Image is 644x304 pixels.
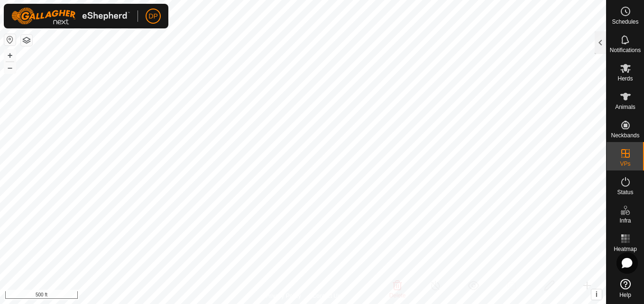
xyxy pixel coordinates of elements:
span: Neckbands [611,133,639,138]
span: DP [148,11,157,21]
button: Map Layers [21,35,32,46]
span: i [596,290,598,298]
a: Contact Us [313,292,340,300]
span: Schedules [612,19,638,25]
span: Herds [617,76,633,81]
a: Privacy Policy [266,292,301,300]
span: VPs [620,161,630,167]
img: Gallagher Logo [11,8,130,25]
span: Notifications [610,47,641,53]
button: Reset Map [4,34,16,45]
button: i [591,289,602,300]
span: Heatmap [614,246,637,252]
button: + [4,50,16,61]
button: – [4,62,16,73]
span: Status [617,189,633,195]
a: Help [607,275,644,302]
span: Infra [619,218,631,224]
span: Help [619,292,631,298]
span: Animals [615,104,635,110]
